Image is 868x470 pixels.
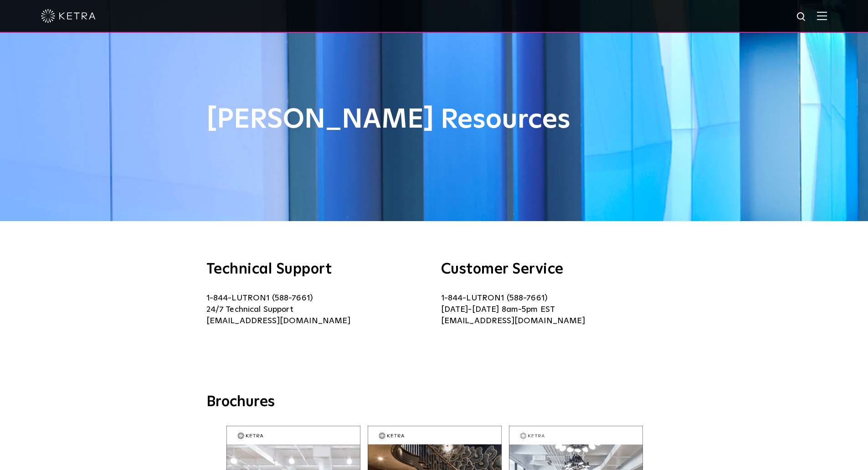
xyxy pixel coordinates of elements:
h1: [PERSON_NAME] Resources [206,105,662,135]
img: ketra-logo-2019-white [41,9,96,23]
img: search icon [796,11,807,23]
h3: Customer Service [441,262,662,277]
p: 1-844-LUTRON1 (588-7661) [DATE]-[DATE] 8am-5pm EST [EMAIL_ADDRESS][DOMAIN_NAME] [441,293,662,327]
h3: Brochures [206,393,662,412]
img: Hamburger%20Nav.svg [817,11,827,20]
a: [EMAIL_ADDRESS][DOMAIN_NAME] [206,317,350,325]
h3: Technical Support [206,262,427,277]
p: 1-844-LUTRON1 (588-7661) 24/7 Technical Support [206,293,427,327]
